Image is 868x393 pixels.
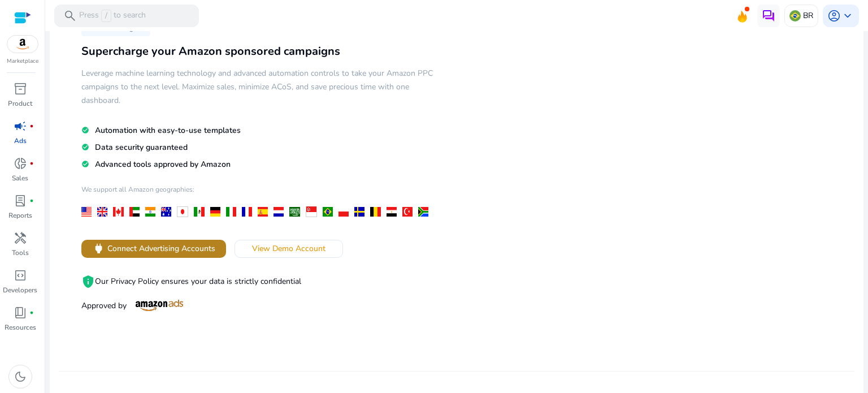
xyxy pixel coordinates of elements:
p: Our Privacy Policy ensures your data is strictly confidential [81,275,434,288]
p: Product [8,98,32,109]
span: code_blocks [14,269,27,282]
p: Resources [5,322,36,332]
p: Sales [12,173,28,183]
span: Connect Advertising Accounts [107,243,215,254]
p: Press to search [79,10,146,22]
span: fiber_manual_record [29,310,34,315]
span: dark_mode [14,370,27,383]
span: keyboard_arrow_down [841,9,854,23]
h3: Supercharge your Amazon sponsored campaigns [81,45,434,58]
span: Advanced tools approved by Amazon [95,159,231,170]
span: fiber_manual_record [29,161,34,166]
mat-icon: check_circle [81,126,89,135]
p: BR [803,6,813,25]
p: Marketplace [7,57,38,66]
p: Ads [14,136,27,146]
span: inventory_2 [14,82,27,96]
span: fiber_manual_record [29,124,34,128]
span: account_circle [827,9,841,23]
span: fiber_manual_record [29,198,34,203]
p: Reports [8,210,32,221]
img: br.svg [789,10,801,21]
span: book_4 [14,306,27,319]
mat-icon: check_circle [81,159,89,169]
button: View Demo Account [235,240,343,258]
span: View Demo Account [252,243,325,254]
h5: Leverage machine learning technology and advanced automation controls to take your Amazon PPC cam... [81,67,434,107]
p: Approved by [81,300,434,312]
p: Developers [3,285,37,295]
span: power [92,242,105,255]
span: Automation with easy-to-use templates [95,125,241,136]
p: Tools [12,248,29,258]
span: donut_small [14,157,27,170]
mat-icon: check_circle [81,142,89,152]
span: campaign [14,119,27,133]
span: search [63,9,77,23]
span: lab_profile [14,194,27,208]
span: / [101,10,111,22]
h4: We support all Amazon geographies: [81,185,434,202]
img: amazon.svg [7,36,38,53]
button: powerConnect Advertising Accounts [81,240,226,258]
mat-icon: privacy_tip [81,275,95,288]
span: Data security guaranteed [95,142,188,153]
span: handyman [14,231,27,245]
